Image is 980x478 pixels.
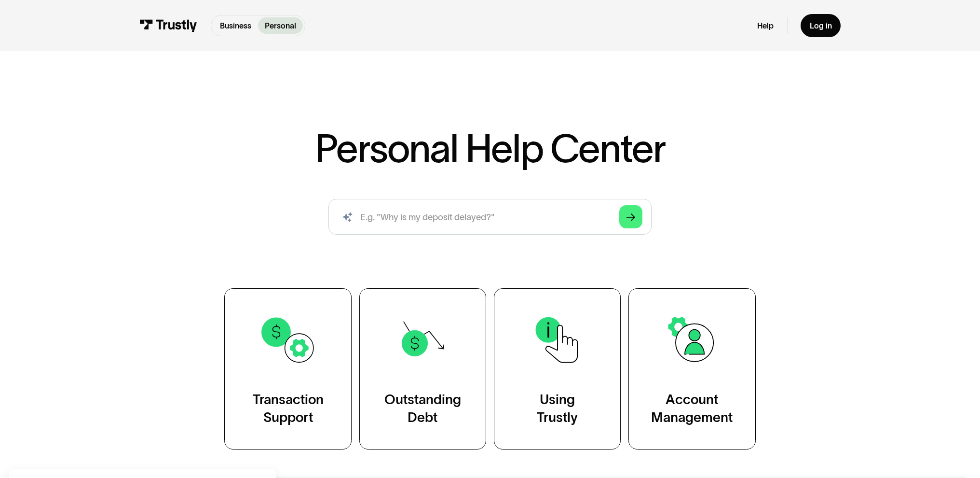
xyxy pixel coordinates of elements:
a: Personal [258,17,303,33]
a: TransactionSupport [224,288,351,450]
div: Outstanding Debt [384,391,461,427]
div: Transaction Support [253,391,324,427]
div: Account Management [651,391,733,427]
a: OutstandingDebt [359,288,486,450]
p: Personal [265,20,296,31]
img: Trustly Logo [139,19,197,31]
div: Using Trustly [537,391,578,427]
p: Business [220,20,251,31]
a: UsingTrustly [494,288,621,450]
form: Search [328,199,651,235]
div: Log in [810,21,832,31]
a: Help [757,21,774,31]
input: search [328,199,651,235]
a: Log in [801,14,841,38]
a: AccountManagement [628,288,755,450]
h1: Personal Help Center [315,129,666,168]
a: Business [213,17,258,33]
